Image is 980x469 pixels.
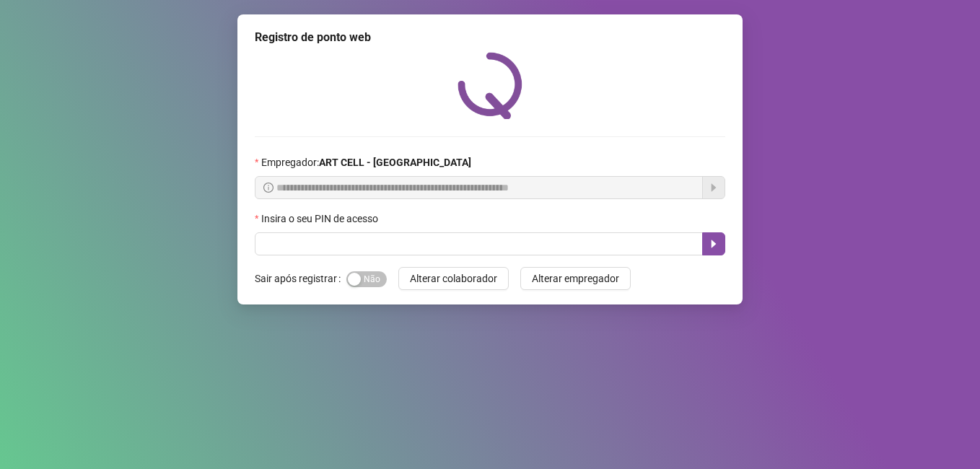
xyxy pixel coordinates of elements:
[263,183,274,193] span: info-circle
[458,52,522,119] img: QRPoint
[261,154,471,170] span: Empregador :
[532,271,619,286] span: Alterar empregador
[255,267,346,290] label: Sair após registrar
[255,211,388,227] label: Insira o seu PIN de acesso
[255,29,725,46] div: Registro de ponto web
[520,267,631,290] button: Alterar empregador
[708,238,719,250] span: caret-right
[398,267,509,290] button: Alterar colaborador
[319,157,471,168] strong: ART CELL - [GEOGRAPHIC_DATA]
[410,271,497,286] span: Alterar colaborador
